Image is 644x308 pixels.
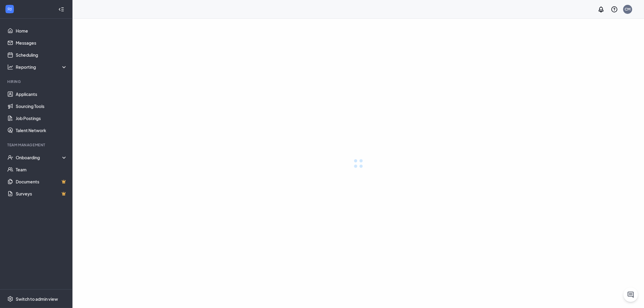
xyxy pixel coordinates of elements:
div: CM [625,7,631,12]
div: Onboarding [16,154,68,160]
a: SurveysCrown [16,188,67,200]
svg: ChatActive [627,291,634,298]
a: Applicants [16,88,67,100]
a: Scheduling [16,49,67,61]
svg: UserCheck [7,154,13,160]
svg: Notifications [598,6,605,13]
svg: QuestionInfo [611,6,618,13]
div: Hiring [7,79,66,84]
svg: Collapse [58,6,64,12]
div: Switch to admin view [16,296,58,302]
svg: Settings [7,296,13,302]
a: Sourcing Tools [16,100,67,112]
svg: Analysis [7,64,13,70]
a: Team [16,164,67,176]
div: Team Management [7,142,66,148]
svg: WorkstreamLogo [7,6,13,12]
button: ChatActive [623,287,638,302]
div: Reporting [16,64,68,70]
a: DocumentsCrown [16,176,67,188]
a: Talent Network [16,124,67,136]
a: Messages [16,37,67,49]
a: Home [16,25,67,37]
a: Job Postings [16,112,67,124]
